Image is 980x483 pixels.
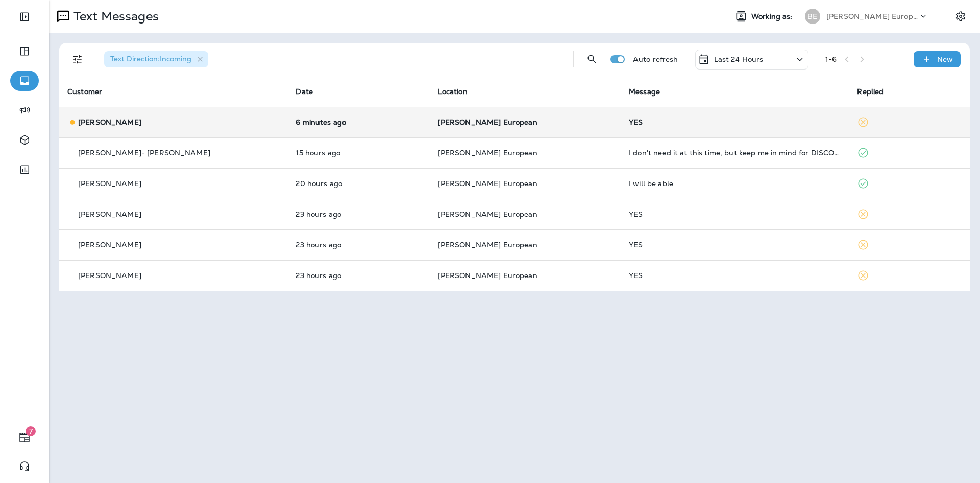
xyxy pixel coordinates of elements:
div: I don't need it at this time, but keep me in mind for DISCOUNT S. [629,149,841,157]
p: [PERSON_NAME]- [PERSON_NAME] [78,149,210,157]
span: [PERSON_NAME] European [438,118,537,127]
span: Date [296,87,313,96]
button: Filters [67,49,88,70]
span: [PERSON_NAME] European [438,240,537,249]
p: [PERSON_NAME] European Autoworks [826,12,918,20]
span: [PERSON_NAME] European [438,210,537,219]
p: Oct 14, 2025 11:35 AM [296,271,421,280]
span: [PERSON_NAME] European [438,271,537,280]
p: Last 24 Hours [714,55,764,63]
div: BE [805,9,820,24]
p: [PERSON_NAME] [78,118,141,126]
div: Text Direction:Incoming [104,51,208,67]
p: Auto refresh [633,55,678,63]
span: Working as: [751,12,795,21]
span: [PERSON_NAME] European [438,148,537,157]
span: Location [438,87,468,96]
p: Oct 14, 2025 11:35 AM [296,241,421,249]
span: Replied [857,87,884,96]
p: Oct 14, 2025 12:09 PM [296,210,421,218]
div: YES [629,118,841,126]
p: [PERSON_NAME] [78,241,141,249]
div: YES [629,271,841,280]
span: 7 [26,426,36,436]
button: Search Messages [582,49,602,70]
p: New [937,55,953,63]
span: Message [629,87,660,96]
p: Oct 15, 2025 11:15 AM [296,118,421,126]
div: YES [629,241,841,249]
span: [PERSON_NAME] European [438,179,537,188]
button: 7 [10,427,39,448]
button: Expand Sidebar [10,7,39,27]
p: Oct 14, 2025 02:27 PM [296,179,421,188]
p: Text Messages [69,9,159,24]
span: Customer [67,87,102,96]
div: I will be able [629,179,841,188]
p: [PERSON_NAME] [78,271,141,280]
p: [PERSON_NAME] [78,179,141,188]
button: Settings [951,7,970,26]
p: Oct 14, 2025 07:37 PM [296,149,421,157]
div: 1 - 6 [825,55,837,63]
p: [PERSON_NAME] [78,210,141,218]
span: Text Direction : Incoming [110,54,191,63]
div: YES [629,210,841,218]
